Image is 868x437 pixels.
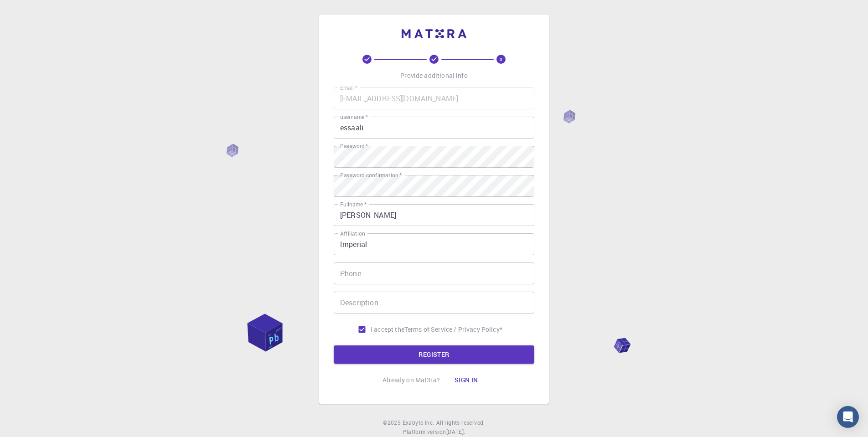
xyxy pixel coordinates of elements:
label: Password [340,142,368,150]
button: REGISTER [334,345,534,364]
label: username [340,113,368,121]
span: [DATE] . [446,428,465,435]
button: Sign in [447,371,486,389]
span: I accept the [371,325,404,334]
span: © 2025 [383,418,402,427]
a: Terms of Service / Privacy Policy* [404,325,502,334]
span: Platform version [403,427,446,437]
div: Open Intercom Messenger [837,406,859,428]
a: Exabyte Inc. [403,418,434,427]
p: Provide additional info [400,71,467,80]
p: Terms of Service / Privacy Policy * [404,325,502,334]
label: Password confirmation [340,171,402,179]
p: Already on Mat3ra? [382,375,440,385]
span: Exabyte Inc. [403,419,434,426]
label: Email [340,84,357,92]
span: All rights reserved. [436,418,485,427]
a: [DATE]. [446,427,465,437]
text: 3 [500,56,502,62]
label: Affiliation [340,230,365,237]
label: Fullname [340,201,367,208]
